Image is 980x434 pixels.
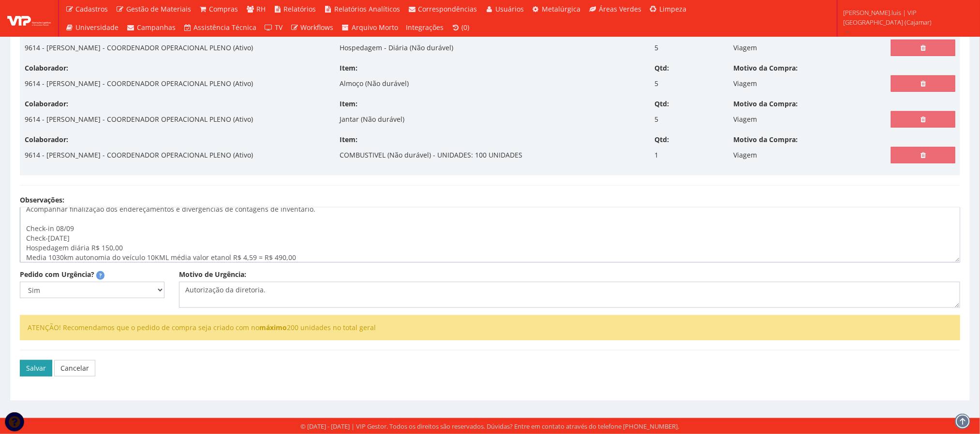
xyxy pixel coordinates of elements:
[733,111,757,128] p: Viagem
[137,23,176,32] span: Campanhas
[20,360,52,376] button: Salvar
[844,8,967,27] span: [PERSON_NAME].luis | VIP [GEOGRAPHIC_DATA] (Cajamar)
[655,99,669,109] label: Qtd:
[340,99,357,109] label: Item:
[25,75,253,92] p: 9614 - [PERSON_NAME] - COORDENADOR OPERACIONAL PLENO (Ativo)
[25,40,253,56] p: 9614 - [PERSON_NAME] - COORDENADOR OPERACIONAL PLENO (Ativo)
[284,4,316,14] span: Relatórios
[599,4,641,14] span: Áreas Verdes
[76,23,119,32] span: Universidade
[126,4,191,14] span: Gestão de Materiais
[655,111,659,128] p: 5
[733,135,798,145] label: Motivo da Compra:
[76,4,108,14] span: Cadastros
[733,63,798,73] label: Motivo da Compra:
[286,18,338,37] a: Workflows
[20,195,64,205] label: Observações:
[179,18,261,37] a: Assistência Técnica
[340,63,357,73] label: Item:
[340,40,453,56] p: Hospedagem - Diária (Não durável)
[25,147,253,163] p: 9614 - [PERSON_NAME] - COORDENADOR OPERACIONAL PLENO (Ativo)
[406,23,444,32] span: Integrações
[25,135,68,145] label: Colaborador:
[655,135,669,145] label: Qtd:
[340,111,404,128] p: Jantar (Não durável)
[447,18,474,37] a: (0)
[25,63,68,73] label: Colaborador:
[179,270,246,279] label: Motivo de Urgência:
[655,75,659,92] p: 5
[28,323,952,333] li: ATENÇÃO! Recomendamos que o pedido de compra seja criado com no 200 unidades no total geral
[340,147,522,163] p: COMBUSTIVEL (Não durável) - UNIDADES: 100 UNIDADES
[25,111,253,128] p: 9614 - [PERSON_NAME] - COORDENADOR OPERACIONAL PLENO (Ativo)
[256,4,266,14] span: RH
[495,4,524,14] span: Usuários
[655,40,659,56] p: 5
[194,23,257,32] span: Assistência Técnica
[334,4,400,14] span: Relatórios Analíticos
[733,147,757,163] p: Viagem
[259,323,287,332] strong: máximo
[655,63,669,73] label: Qtd:
[275,23,282,32] span: TV
[352,23,398,32] span: Arquivo Morto
[301,23,334,32] span: Workflows
[25,99,68,109] label: Colaborador:
[61,18,123,37] a: Universidade
[209,4,238,14] span: Compras
[542,4,581,14] span: Metalúrgica
[301,422,680,431] div: © [DATE] - [DATE] | VIP Gestor. Todos os direitos são reservados. Dúvidas? Entre em contato atrav...
[462,23,470,32] span: (0)
[54,360,95,376] a: Cancelar
[7,11,51,26] img: logo
[733,75,757,92] p: Viagem
[99,272,102,279] strong: ?
[123,18,180,37] a: Campanhas
[660,4,687,14] span: Limpeza
[402,18,447,37] a: Integrações
[338,18,402,37] a: Arquivo Morto
[655,147,659,163] p: 1
[20,270,94,279] label: Pedido com Urgência?
[733,40,757,56] p: Viagem
[418,4,477,14] span: Correspondências
[340,135,357,145] label: Item:
[340,75,409,92] p: Almoço (Não durável)
[733,99,798,109] label: Motivo da Compra:
[261,18,287,37] a: TV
